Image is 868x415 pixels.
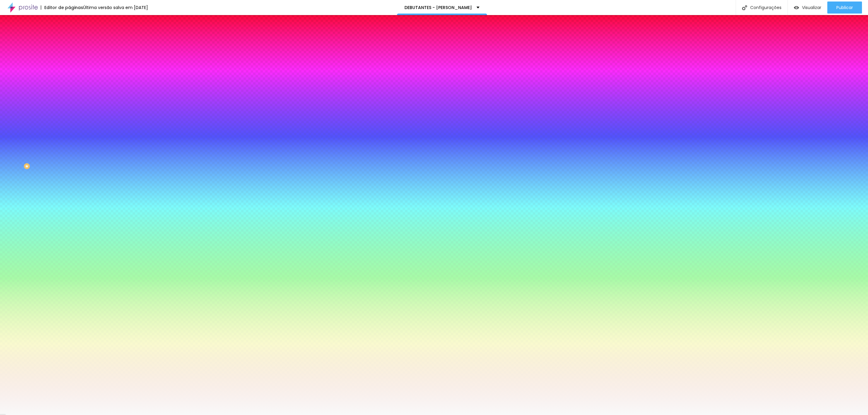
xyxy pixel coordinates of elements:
[83,5,148,10] div: Última versão salva em [DATE]
[794,5,799,10] img: view-1.svg
[742,5,747,10] img: Icone
[41,5,83,10] div: Editor de páginas
[404,5,472,10] p: DEBUTANTES - [PERSON_NAME]
[827,2,862,14] button: Publicar
[836,5,853,10] span: Publicar
[788,2,827,14] button: Visualizar
[802,5,821,10] span: Visualizar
